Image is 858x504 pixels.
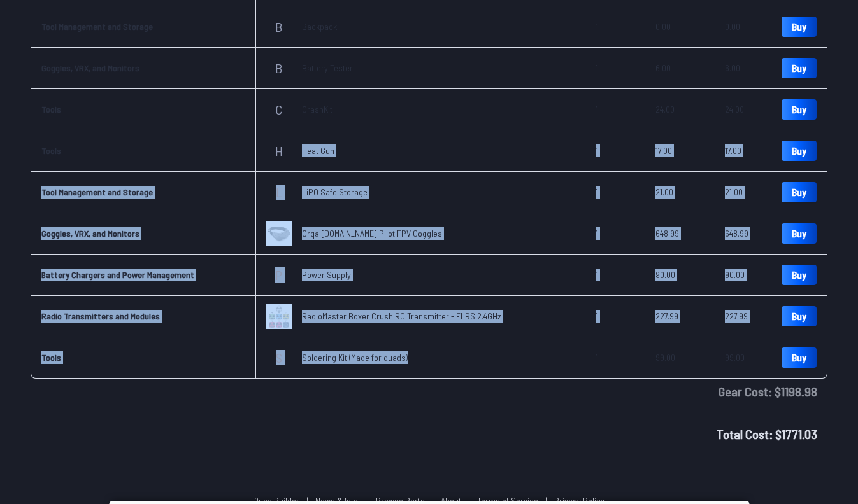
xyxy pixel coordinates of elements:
a: Radio Transmitters and Modules [41,311,160,321]
span: Tools [41,104,61,115]
td: 21.00 [645,172,714,213]
td: Gear Cost : $ 1198.98 [31,379,827,404]
td: 6.00 [715,48,771,89]
span: Tool Management and Storage [41,21,153,32]
a: Buy [782,141,817,161]
span: 1 [596,62,598,73]
span: Battery Chargers and Power Management [41,269,194,280]
td: 6.00 [645,48,714,89]
span: Total Cost: $ 1771.03 [717,426,817,442]
span: Orqa [DOMAIN_NAME] Pilot FPV Goggles [302,228,442,239]
img: image [266,304,292,329]
span: Battery Tester [302,62,353,74]
td: 90.00 [645,255,714,296]
td: 648.99 [715,213,771,255]
span: Heat Gun [302,144,334,157]
a: Buy [782,99,817,120]
td: 227.99 [715,296,771,337]
span: Tools [41,352,61,363]
td: 90.00 [715,255,771,296]
a: Buy [782,347,817,368]
a: Goggles, VRX, and Monitors [41,228,139,239]
span: Goggles, VRX, and Monitors [41,62,139,73]
span: B [275,62,282,74]
td: 24.00 [645,89,714,130]
span: C [275,103,282,116]
td: 17.00 [645,130,714,172]
td: 99.00 [715,337,771,379]
span: Tools [41,145,61,156]
span: B [275,20,282,33]
a: Buy [782,223,817,244]
td: 99.00 [645,337,714,379]
a: Buy [782,265,817,285]
td: 227.99 [645,296,714,337]
span: RadioMaster Boxer Crush RC Transmitter - ELRS 2.4GHz [302,311,501,321]
span: CrashKit [302,103,332,116]
span: H [275,144,283,157]
span: Soldering Kit (Made for quads) [302,351,408,364]
a: RadioMaster Boxer Crush RC Transmitter - ELRS 2.4GHz [302,310,501,323]
span: L [276,186,282,199]
span: 1 [596,104,598,115]
span: Backpack [302,20,337,33]
span: P [275,269,282,281]
td: 24.00 [715,89,771,130]
span: Tool Management and Storage [41,186,153,197]
span: Power Supply [302,269,351,281]
td: 0.00 [715,6,771,48]
span: 1 [596,228,598,239]
a: Buy [782,306,817,326]
span: 1 [596,145,598,156]
td: 21.00 [715,172,771,213]
a: Buy [782,58,817,78]
a: Buy [782,17,817,37]
span: LiPO Safe Storage [302,186,368,199]
td: 0.00 [645,6,714,48]
span: 1 [596,21,598,32]
span: S [276,351,282,364]
span: 1 [596,269,598,280]
img: image [266,221,292,246]
td: 648.99 [645,213,714,255]
span: 1 [596,186,598,197]
span: 1 [596,352,598,363]
span: 1 [596,311,598,321]
td: 17.00 [715,130,771,172]
a: Buy [782,182,817,202]
a: Orqa [DOMAIN_NAME] Pilot FPV Goggles [302,227,442,240]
